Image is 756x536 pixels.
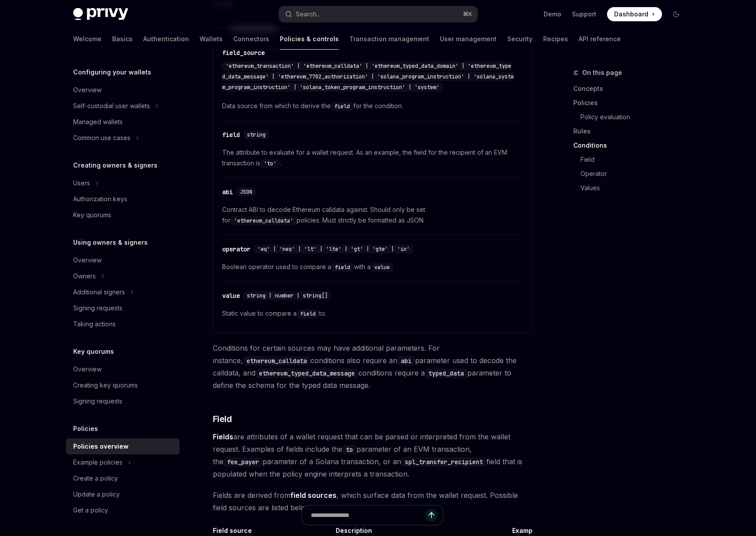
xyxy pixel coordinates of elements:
a: Signing requests [66,300,180,316]
img: dark logo [73,8,128,20]
span: The attribute to evaluate for a wallet request. As an example, the field for the recipient of an ... [222,147,523,168]
span: On this page [582,67,622,78]
div: Users [73,178,90,188]
span: Contract ABI to decode Ethereum calldata against. Should only be set for policies. Must strictly ... [222,204,523,226]
div: Additional signers [73,287,125,297]
div: Common use cases [73,133,130,143]
div: Creating key quorums [73,380,138,391]
div: abi [222,188,233,196]
h5: Key quorums [73,346,114,357]
strong: Fields [213,432,233,441]
div: Authorization keys [73,194,127,204]
span: Conditions for certain sources may have additional parameters. For instance, conditions also requ... [213,342,533,391]
span: ⌘ K [463,11,472,18]
span: Data source from which to derive the for the condition. [222,101,523,111]
div: Signing requests [73,396,122,407]
a: Create a policy [66,470,180,486]
div: Signing requests [73,303,122,313]
span: Dashboard [614,10,648,19]
a: Overview [66,252,180,268]
h5: Policies [73,423,98,434]
a: Update a policy [66,486,180,502]
span: 'ethereum_transaction' | 'ethereum_calldata' | 'ethereum_typed_data_domain' | 'ethereum_typed_dat... [222,63,514,91]
span: Static value to compare a to. [222,308,523,319]
button: Search...⌘K [279,6,478,22]
a: Basics [112,28,133,50]
code: 'to' [260,159,280,168]
a: Operator [580,167,690,181]
div: Overview [73,85,102,95]
code: to [342,445,356,454]
a: Rules [573,124,690,138]
div: Managed wallets [73,117,123,127]
a: Support [572,10,596,19]
a: Dashboard [607,7,662,21]
code: ethereum_calldata [243,356,310,366]
a: Recipes [543,28,568,50]
a: Key quorums [66,207,180,223]
a: Policies & controls [280,28,339,50]
h5: Configuring your wallets [73,67,151,78]
span: Field [213,413,232,425]
a: Transaction management [349,28,429,50]
div: Example policies [73,457,122,468]
code: value [371,263,393,272]
div: Key quorums [73,210,111,220]
a: API reference [579,28,621,50]
a: Welcome [73,28,102,50]
a: Authentication [143,28,189,50]
span: JSON [240,188,252,196]
code: field [297,309,319,318]
a: Security [507,28,533,50]
div: Overview [73,364,102,375]
h5: Creating owners & signers [73,160,157,171]
code: field [331,263,354,272]
a: Field [580,153,690,167]
code: typed_data [425,368,467,378]
code: 'ethereum_calldata' [231,216,297,225]
span: Boolean operator used to compare a with a [222,262,523,272]
a: Creating key quorums [66,377,180,393]
a: Policies [573,96,690,110]
div: Overview [73,255,102,266]
strong: field sources [290,491,337,500]
code: fee_payer [223,457,262,467]
a: Managed wallets [66,114,180,130]
a: Connectors [233,28,269,50]
a: Authorization keys [66,191,180,207]
div: field_source [222,48,265,57]
code: abi [397,356,415,366]
div: Update a policy [73,489,120,500]
div: Search... [296,9,321,20]
div: Get a policy [73,505,108,516]
a: Overview [66,361,180,377]
span: string [247,131,266,138]
div: Policies overview [73,441,129,452]
a: Wallets [200,28,223,50]
a: Policy evaluation [580,110,690,124]
div: operator [222,245,251,254]
code: spl_transfer_recipient [401,457,486,467]
a: Get a policy [66,502,180,518]
div: value [222,291,240,300]
span: string | number | string[] [247,292,328,299]
div: Owners [73,271,96,282]
span: 'eq' | 'neq' | 'lt' | 'lte' | 'gt' | 'gte' | 'in' [258,246,410,253]
a: Policies overview [66,438,180,454]
div: Create a policy [73,473,118,484]
a: User management [440,28,497,50]
a: Overview [66,82,180,98]
a: Signing requests [66,393,180,409]
a: Concepts [573,82,690,96]
button: Toggle dark mode [669,7,683,21]
h5: Using owners & signers [73,237,148,248]
code: field [331,102,353,111]
div: Taking actions [73,319,116,329]
code: ethereum_typed_data_message [255,368,358,378]
a: Taking actions [66,316,180,332]
button: Send message [425,509,438,521]
a: Conditions [573,138,690,153]
div: Self-custodial user wallets [73,101,150,111]
span: are attributes of a wallet request that can be parsed or interpreted from the wallet request. Exa... [213,430,533,480]
a: Demo [544,10,561,19]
